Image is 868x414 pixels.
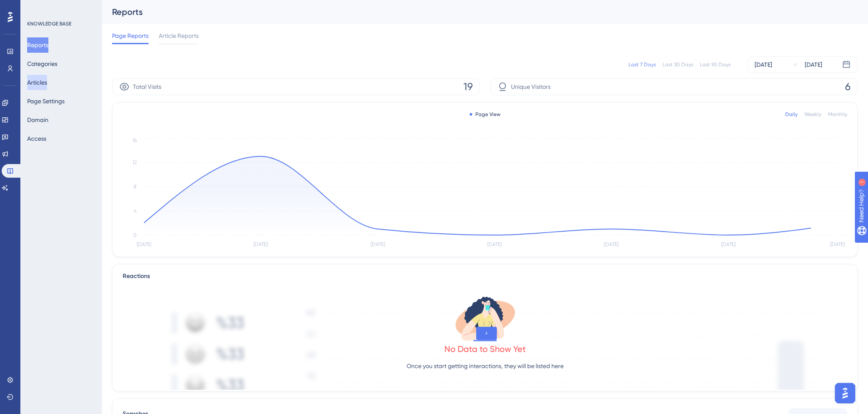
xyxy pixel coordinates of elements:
tspan: 0 [133,232,137,238]
span: Unique Visitors [511,82,551,92]
div: Last 90 Days [700,61,730,68]
div: KNOWLEDGE BASE [27,20,71,27]
span: 6 [845,80,851,94]
div: Reactions [123,271,847,281]
tspan: 16 [132,137,137,143]
div: Last 7 Days [629,61,656,68]
button: Access [27,131,46,146]
div: Daily [785,111,798,118]
p: Once you start getting interactions, they will be listed here [407,361,564,371]
tspan: 12 [132,159,137,165]
tspan: [DATE] [604,241,618,247]
span: 19 [463,80,473,94]
tspan: [DATE] [830,241,845,247]
button: Articles [27,75,47,90]
tspan: [DATE] [487,241,502,247]
button: Page Settings [27,94,65,109]
tspan: [DATE] [371,241,385,247]
button: Reports [27,37,48,53]
div: No Data to Show Yet [444,343,526,355]
span: Need Help? [20,2,53,12]
tspan: [DATE] [253,241,268,247]
div: 1 [59,4,62,11]
div: Last 30 Days [663,61,693,68]
div: Reports [112,6,837,18]
div: Page View [469,111,500,118]
div: Monthly [828,111,847,118]
iframe: UserGuiding AI Assistant Launcher [832,380,858,406]
tspan: [DATE] [721,241,736,247]
div: [DATE] [805,60,822,70]
span: Article Reports [159,31,199,41]
button: Categories [27,56,57,71]
tspan: 8 [134,184,137,190]
div: Weekly [804,111,821,118]
tspan: 4 [134,208,137,214]
button: Domain [27,112,48,128]
tspan: [DATE] [137,241,151,247]
span: Total Visits [133,82,161,92]
span: Page Reports [112,31,149,41]
div: [DATE] [755,60,772,70]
